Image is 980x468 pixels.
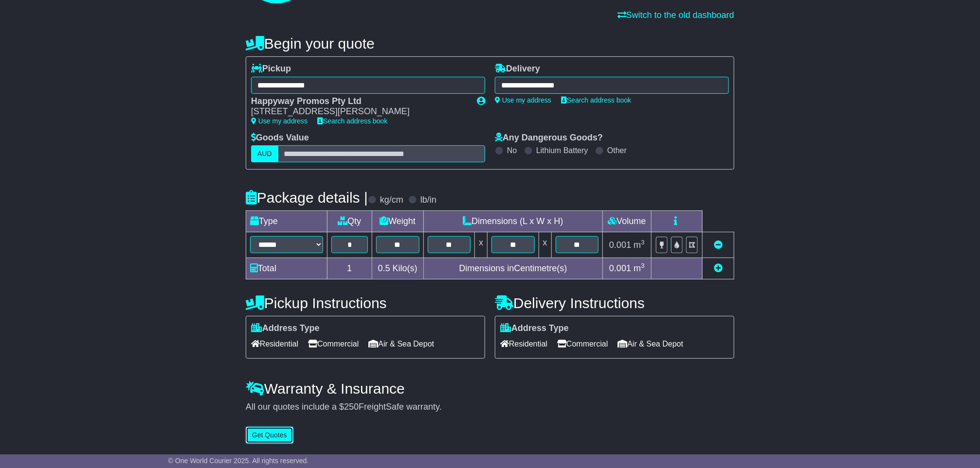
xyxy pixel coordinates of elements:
span: © One World Courier 2025. All rights reserved. [168,457,309,465]
span: 0.001 [609,240,631,250]
span: 0.001 [609,263,631,273]
td: Weight [372,211,423,232]
label: Other [607,146,627,155]
td: x [475,232,488,258]
label: Goods Value [251,133,309,143]
td: Dimensions in Centimetre(s) [423,258,602,279]
span: 250 [344,402,359,412]
a: Switch to the old dashboard [617,10,734,20]
h4: Warranty & Insurance [246,381,734,397]
td: Type [246,211,327,232]
label: lb/in [420,195,436,206]
td: Dimensions (L x W x H) [423,211,602,232]
div: [STREET_ADDRESS][PERSON_NAME] [251,106,467,117]
a: Use my address [251,117,308,125]
span: Residential [251,336,298,351]
td: 1 [327,258,372,279]
span: m [634,263,645,273]
a: Use my address [495,96,551,104]
sup: 3 [641,239,645,246]
a: Search address book [317,117,387,125]
span: Commercial [557,336,608,351]
h4: Begin your quote [246,35,734,52]
label: Lithium Battery [536,146,588,155]
td: Volume [602,211,651,232]
span: 0.5 [378,263,390,273]
a: Remove this item [714,240,723,250]
div: Happyway Promos Pty Ltd [251,96,467,107]
span: Air & Sea Depot [618,336,684,351]
label: Address Type [500,323,569,334]
label: Pickup [251,64,291,74]
span: Residential [500,336,547,351]
a: Search address book [561,96,631,104]
span: Air & Sea Depot [369,336,435,351]
label: Any Dangerous Goods? [495,133,603,143]
div: All our quotes include a $ FreightSafe warranty. [246,402,734,413]
button: Get Quotes [246,427,293,444]
label: kg/cm [380,195,403,206]
h4: Pickup Instructions [246,295,485,311]
span: Commercial [308,336,359,351]
td: x [539,232,551,258]
label: No [507,146,517,155]
label: Address Type [251,323,320,334]
h4: Delivery Instructions [495,295,734,311]
a: Add new item [714,263,723,273]
td: Total [246,258,327,279]
h4: Package details | [246,190,368,206]
td: Qty [327,211,372,232]
span: m [634,240,645,250]
sup: 3 [641,262,645,269]
label: Delivery [495,64,540,74]
td: Kilo(s) [372,258,423,279]
label: AUD [251,145,278,162]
